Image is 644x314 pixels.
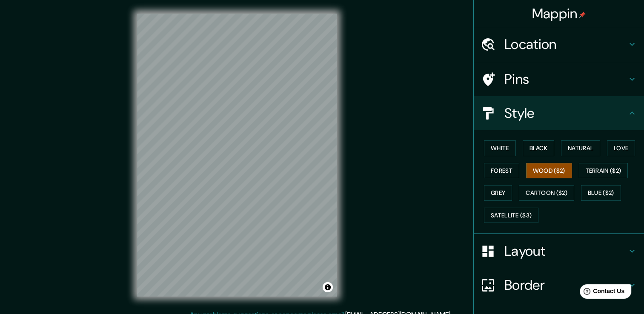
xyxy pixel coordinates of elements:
button: Wood ($2) [526,163,572,179]
button: Forest [484,163,519,179]
button: Blue ($2) [581,185,621,201]
button: White [484,140,516,156]
button: Love [607,140,635,156]
button: Cartoon ($2) [519,185,574,201]
h4: Location [504,36,627,53]
h4: Mappin [532,5,586,22]
h4: Layout [504,243,627,260]
button: Natural [561,140,600,156]
button: Terrain ($2) [579,163,628,179]
h4: Border [504,277,627,294]
img: pin-icon.png [579,11,586,18]
div: Location [474,27,644,61]
button: Toggle attribution [323,282,333,292]
button: Satellite ($3) [484,208,538,223]
div: Pins [474,62,644,96]
div: Style [474,96,644,130]
h4: Style [504,105,627,122]
h4: Pins [504,71,627,88]
div: Layout [474,234,644,268]
canvas: Map [137,14,337,297]
button: Grey [484,185,512,201]
iframe: Help widget launcher [568,281,635,305]
button: Black [523,140,555,156]
div: Border [474,268,644,302]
